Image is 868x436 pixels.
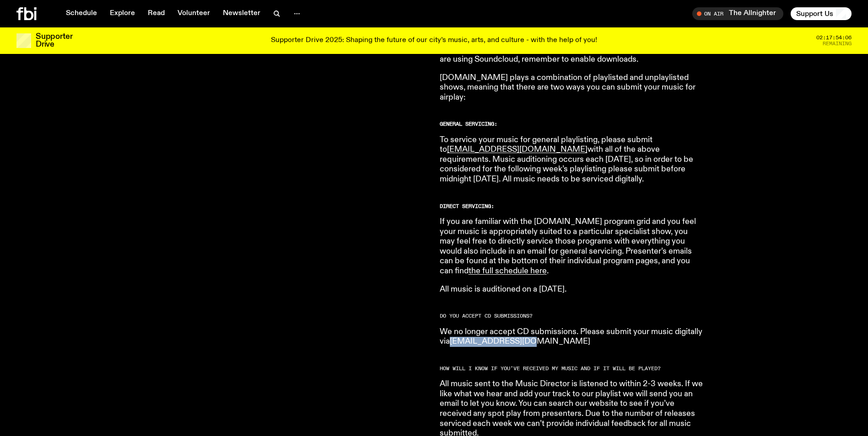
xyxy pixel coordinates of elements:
h2: DO YOU ACCEPT CD SUBMISSIONS? [440,314,703,319]
a: Read [142,7,170,20]
a: Newsletter [217,7,266,20]
span: Support Us [796,10,833,18]
p: All music is auditioned on a [DATE]. [440,285,703,295]
h2: HOW WILL I KNOW IF YOU’VE RECEIVED MY MUSIC AND IF IT WILL BE PLAYED? [440,366,703,371]
button: On AirThe Allnighter [692,7,783,20]
p: We no longer accept CD submissions. Please submit your music digitally via [440,327,703,347]
p: To service your music for general playlisting, please submit to with all of the above requirement... [440,135,703,185]
strong: DIRECT SERVICING: [440,202,494,210]
p: If you are familiar with the [DOMAIN_NAME] program grid and you feel your music is appropriately ... [440,217,703,276]
a: Volunteer [172,7,216,20]
a: Schedule [60,7,102,20]
h3: Supporter Drive [36,33,72,48]
a: the full schedule here [469,267,547,275]
a: [EMAIL_ADDRESS][DOMAIN_NAME] [447,145,588,154]
a: Explore [104,7,140,20]
strong: GENERAL SERVICING: [440,120,497,128]
p: Supporter Drive 2025: Shaping the future of our city’s music, arts, and culture - with the help o... [271,37,597,45]
a: [EMAIL_ADDRESS][DOMAIN_NAME] [450,337,590,346]
p: [DOMAIN_NAME] plays a combination of playlisted and unplaylisted shows, meaning that there are tw... [440,73,703,103]
span: Remaining [823,41,852,46]
span: 02:17:54:06 [816,35,852,40]
button: Support Us [791,7,852,20]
